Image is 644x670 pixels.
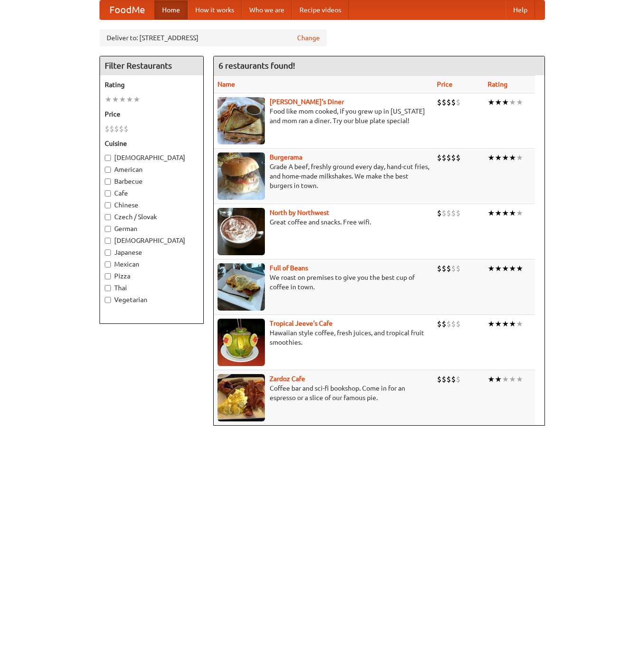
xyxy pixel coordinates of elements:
[188,0,242,19] a: How it works
[502,319,509,329] li: ★
[218,263,265,311] img: beans.jpg
[270,375,305,383] b: Zardoz Cafe
[446,263,451,274] li: $
[488,208,495,218] li: ★
[451,97,456,107] li: $
[456,97,461,107] li: $
[154,0,188,19] a: Home
[488,263,495,274] li: ★
[218,319,265,366] img: jeeves.jpg
[509,97,516,107] li: ★
[270,209,329,216] a: North by Northwest
[516,263,523,274] li: ★
[488,374,495,384] li: ★
[218,217,429,227] p: Great coffee and snacks. Free wifi.
[516,208,523,218] li: ★
[516,152,523,163] li: ★
[509,319,516,329] li: ★
[502,374,509,384] li: ★
[506,0,535,19] a: Help
[105,224,199,233] label: German
[105,214,111,220] input: Czech / Slovak
[218,80,235,88] a: Name
[451,319,456,329] li: $
[437,152,442,163] li: $
[495,263,502,274] li: ★
[105,236,199,245] label: [DEMOGRAPHIC_DATA]
[292,0,349,19] a: Recipe videos
[105,238,111,244] input: [DEMOGRAPHIC_DATA]
[446,97,451,107] li: $
[488,80,508,88] a: Rating
[112,94,119,105] li: ★
[446,374,451,384] li: $
[105,179,111,185] input: Barbecue
[105,250,111,256] input: Japanese
[451,374,456,384] li: $
[495,152,502,163] li: ★
[442,263,446,274] li: $
[218,97,265,144] img: sallys.jpg
[446,319,451,329] li: $
[442,208,446,218] li: $
[105,80,199,89] h5: Rating
[456,319,461,329] li: $
[114,124,119,134] li: $
[105,226,111,232] input: German
[437,263,442,274] li: $
[446,208,451,218] li: $
[133,94,140,105] li: ★
[456,152,461,163] li: $
[488,319,495,329] li: ★
[109,124,114,134] li: $
[488,152,495,163] li: ★
[119,124,124,134] li: $
[451,263,456,274] li: $
[124,124,128,134] li: $
[105,155,111,161] input: [DEMOGRAPHIC_DATA]
[218,374,265,421] img: zardoz.jpg
[495,97,502,107] li: ★
[218,107,429,125] p: Food like mom cooked, if you grew up in [US_STATE] and mom ran a diner. Try our blue plate special!
[105,165,199,174] label: American
[105,202,111,208] input: Chinese
[100,0,154,19] a: FoodMe
[105,94,112,105] li: ★
[105,190,111,197] input: Cafe
[270,153,302,161] b: Burgerama
[100,29,327,46] div: Deliver to: [STREET_ADDRESS]
[502,208,509,218] li: ★
[509,263,516,274] li: ★
[105,167,111,173] input: American
[218,152,265,200] img: burgerama.jpg
[270,264,308,272] b: Full of Beans
[105,295,199,304] label: Vegetarian
[495,208,502,218] li: ★
[105,273,111,279] input: Pizza
[105,285,111,291] input: Thai
[218,328,429,347] p: Hawaiian style coffee, fresh juices, and tropical fruit smoothies.
[218,273,429,292] p: We roast on premises to give you the best cup of coffee in town.
[105,200,199,210] label: Chinese
[270,320,333,327] a: Tropical Jeeve's Cafe
[105,188,199,198] label: Cafe
[105,261,111,268] input: Mexican
[442,319,446,329] li: $
[105,212,199,222] label: Czech / Slovak
[451,152,456,163] li: $
[119,94,126,105] li: ★
[456,374,461,384] li: $
[105,297,111,303] input: Vegetarian
[270,98,344,106] a: [PERSON_NAME]'s Diner
[437,97,442,107] li: $
[442,97,446,107] li: $
[105,248,199,257] label: Japanese
[297,33,320,43] a: Change
[437,80,453,88] a: Price
[502,97,509,107] li: ★
[105,259,199,269] label: Mexican
[218,384,429,402] p: Coffee bar and sci-fi bookshop. Come in for an espresso or a slice of our famous pie.
[456,208,461,218] li: $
